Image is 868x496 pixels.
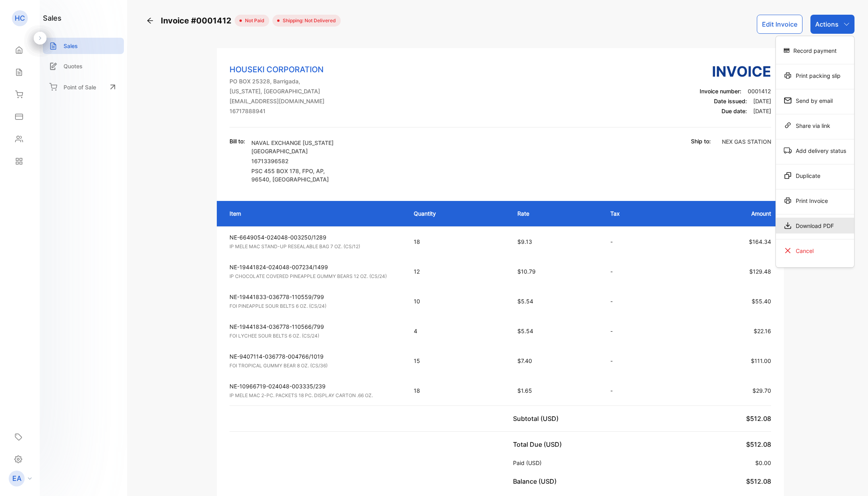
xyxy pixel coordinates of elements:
p: Actions [815,19,839,29]
span: $5.54 [517,328,533,334]
p: Point of Sale [64,83,96,91]
span: , [GEOGRAPHIC_DATA] [269,176,329,183]
p: HC [15,13,25,23]
p: NE-9407114-036778-004766/1019 [230,352,399,361]
button: Actions [810,15,854,34]
p: Item [230,209,398,218]
p: FOI PINEAPPLE SOUR BELTS 6 OZ. (CS/24) [230,303,399,310]
span: $22.16 [754,328,771,334]
p: IP CHOCOLATE COVERED PINEAPPLE GUMMY BEARS 12 OZ. (CS/24) [230,273,399,280]
h1: sales [43,13,62,23]
p: IP MELE MAC 2-PC. PACKETS 18 PC. DISPLAY CARTON .66 OZ. [230,392,399,399]
p: NE-19441824-024048-007234/1499 [230,263,399,271]
p: Amount [679,209,771,218]
p: FOI LYCHEE SOUR BELTS 6 OZ. (CS/24) [230,332,399,340]
span: $512.08 [746,477,771,485]
p: Total Due (USD) [513,440,565,449]
div: Cancel [776,243,854,259]
span: PSC 455 BOX 178 [251,168,299,174]
div: Share via link [776,118,854,133]
span: $512.08 [746,415,771,423]
span: Invoice number: [700,88,741,95]
button: Edit Invoice [757,15,802,34]
span: $29.70 [752,387,771,394]
span: $129.48 [749,268,771,275]
p: HOUSEKI CORPORATION [230,64,324,75]
p: Ship to: [691,137,711,145]
p: Balance (USD) [513,477,560,486]
p: [EMAIL_ADDRESS][DOMAIN_NAME] [230,97,324,105]
p: Rate [517,209,594,218]
p: - [610,237,664,246]
span: $1.65 [517,387,532,394]
p: Quotes [64,62,83,70]
span: Due date: [721,108,747,114]
span: $0.00 [755,459,771,466]
a: Sales [43,38,124,54]
span: $164.34 [749,238,771,245]
p: Subtotal (USD) [513,414,562,423]
span: $512.08 [746,440,771,448]
p: NE-19441834-036778-110566/799 [230,322,399,331]
span: , FPO, AP [299,168,323,174]
p: 16713396582 [251,157,343,165]
p: Sales [64,42,78,50]
p: FOI TROPICAL GUMMY BEAR 8 OZ. (CS/36) [230,362,399,369]
p: IP MELE MAC STAND-UP RESEALABLE BAG 7 OZ. (CS/12) [230,243,399,250]
a: Quotes [43,58,124,74]
p: 4 [414,327,502,335]
span: $111.00 [751,357,771,364]
p: [US_STATE], [GEOGRAPHIC_DATA] [230,87,324,95]
p: 18 [414,237,502,246]
p: Tax [610,209,664,218]
span: $55.40 [752,298,771,305]
span: Invoice #0001412 [161,15,235,27]
div: Print Invoice [776,193,854,208]
p: NAVAL EXCHANGE [US_STATE][GEOGRAPHIC_DATA] [251,139,343,155]
p: - [610,357,664,365]
span: Shipping: Not Delivered [280,17,336,24]
p: NE-19441833-036778-110559/799 [230,293,399,301]
span: Date issued: [714,98,747,104]
span: $10.79 [517,268,536,275]
span: NEX GAS STATION [722,138,771,145]
span: $9.13 [517,238,532,245]
div: Download PDF [776,218,854,234]
p: NE-6649054-024048-003250/1289 [230,233,399,241]
p: Paid (USD) [513,459,545,467]
div: Send by email [776,93,854,108]
span: 0001412 [748,88,771,95]
p: EA [12,473,21,484]
span: [DATE] [753,108,771,114]
div: Add delivery status [776,143,854,158]
p: 10 [414,297,502,305]
p: Bill to: [230,137,245,145]
div: Record payment [776,42,854,58]
p: - [610,327,664,335]
p: NE-10966719-024048-003335/239 [230,382,399,390]
p: PO BOX 25328, Barrigada, [230,77,324,85]
button: Open LiveChat chat widget [6,3,30,27]
p: Quantity [414,209,502,218]
div: Duplicate [776,168,854,183]
h3: Invoice [700,61,771,82]
p: 16717888941 [230,107,324,115]
span: [DATE] [753,98,771,104]
p: 12 [414,267,502,276]
p: - [610,297,664,305]
p: - [610,267,664,276]
p: 18 [414,386,502,395]
div: Print packing slip [776,68,854,83]
span: $5.54 [517,298,533,305]
p: - [610,386,664,395]
p: 15 [414,357,502,365]
span: not paid [242,17,264,24]
a: Point of Sale [43,78,124,96]
span: $7.40 [517,357,532,364]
